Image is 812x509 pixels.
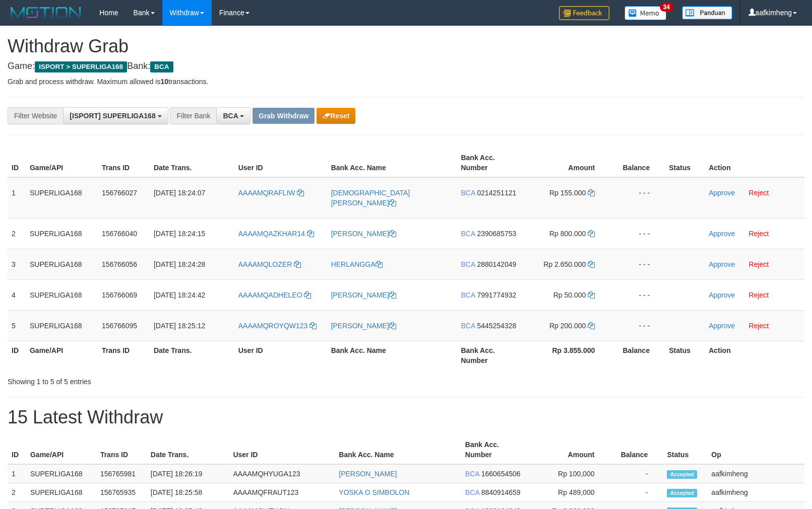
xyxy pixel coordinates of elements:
[461,435,529,464] th: Bank Acc. Number
[238,189,304,197] a: AAAAMQRAFLIW
[229,435,335,464] th: User ID
[170,107,216,124] div: Filter Bank
[709,260,735,268] a: Approve
[331,260,383,268] a: HERLANGGA
[8,341,26,370] th: ID
[160,78,168,86] strong: 10
[749,260,769,268] a: Reject
[331,230,396,238] a: [PERSON_NAME]
[327,341,457,370] th: Bank Acc. Name
[238,230,314,238] a: AAAAMQAZKHAR14
[465,488,479,496] span: BCA
[8,435,26,464] th: ID
[150,341,234,370] th: Date Trans.
[26,464,96,483] td: SUPERLIGA168
[26,341,98,370] th: Game/API
[707,435,804,464] th: Op
[461,322,475,330] span: BCA
[705,341,804,370] th: Action
[35,61,127,72] span: ISPORT > SUPERLIGA168
[96,435,147,464] th: Trans ID
[8,407,804,427] h1: 15 Latest Withdraw
[8,5,84,20] img: MOTION_logo.png
[102,260,137,268] span: 156766056
[543,260,586,268] span: Rp 2.650.000
[229,483,335,502] td: AAAAMQFRAUT123
[150,149,234,177] th: Date Trans.
[609,464,663,483] td: -
[26,279,98,310] td: SUPERLIGA168
[102,189,137,197] span: 156766027
[102,291,137,299] span: 156766069
[8,464,26,483] td: 1
[96,483,147,502] td: 156765935
[549,189,586,197] span: Rp 155.000
[8,483,26,502] td: 2
[8,218,26,249] td: 2
[610,149,665,177] th: Balance
[147,435,229,464] th: Date Trans.
[102,230,137,238] span: 156766040
[461,230,475,238] span: BCA
[609,483,663,502] td: -
[588,189,595,197] a: Copy 155000 to clipboard
[667,489,697,497] span: Accepted
[588,260,595,268] a: Copy 2650000 to clipboard
[477,291,516,299] span: Copy 7991774932 to clipboard
[588,291,595,299] a: Copy 50000 to clipboard
[477,230,516,238] span: Copy 2390685753 to clipboard
[8,77,804,87] p: Grab and process withdraw. Maximum allowed is transactions.
[26,218,98,249] td: SUPERLIGA168
[238,260,301,268] a: AAAAMQLOZER
[238,260,292,268] span: AAAAMQLOZER
[477,260,516,268] span: Copy 2880142049 to clipboard
[154,291,205,299] span: [DATE] 18:24:42
[26,177,98,219] td: SUPERLIGA168
[527,149,610,177] th: Amount
[335,435,461,464] th: Bank Acc. Name
[610,310,665,341] td: - - -
[610,249,665,279] td: - - -
[529,464,610,483] td: Rp 100,000
[147,483,229,502] td: [DATE] 18:25:58
[665,149,705,177] th: Status
[154,230,205,238] span: [DATE] 18:24:15
[96,464,147,483] td: 156765981
[660,3,673,12] span: 34
[549,230,586,238] span: Rp 800.000
[8,107,63,124] div: Filter Website
[150,61,173,72] span: BCA
[663,435,707,464] th: Status
[559,6,609,20] img: Feedback.jpg
[26,310,98,341] td: SUPERLIGA168
[238,291,302,299] span: AAAAMQADHELEO
[682,6,732,20] img: panduan.png
[477,189,516,197] span: Copy 0214251121 to clipboard
[665,341,705,370] th: Status
[477,322,516,330] span: Copy 5445254328 to clipboard
[229,464,335,483] td: AAAAMQHYUGA123
[63,107,168,124] button: [ISPORT] SUPERLIGA168
[331,291,396,299] a: [PERSON_NAME]
[624,6,667,20] img: Button%20Memo.svg
[527,341,610,370] th: Rp 3.855.000
[709,189,735,197] a: Approve
[588,230,595,238] a: Copy 800000 to clipboard
[709,322,735,330] a: Approve
[481,488,521,496] span: Copy 8840914659 to clipboard
[147,464,229,483] td: [DATE] 18:26:19
[234,149,327,177] th: User ID
[98,341,150,370] th: Trans ID
[331,322,396,330] a: [PERSON_NAME]
[154,260,205,268] span: [DATE] 18:24:28
[529,435,610,464] th: Amount
[317,108,355,124] button: Reset
[457,149,527,177] th: Bank Acc. Number
[26,149,98,177] th: Game/API
[749,291,769,299] a: Reject
[461,260,475,268] span: BCA
[70,112,155,120] span: [ISPORT] SUPERLIGA168
[749,230,769,238] a: Reject
[465,470,479,478] span: BCA
[549,322,586,330] span: Rp 200.000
